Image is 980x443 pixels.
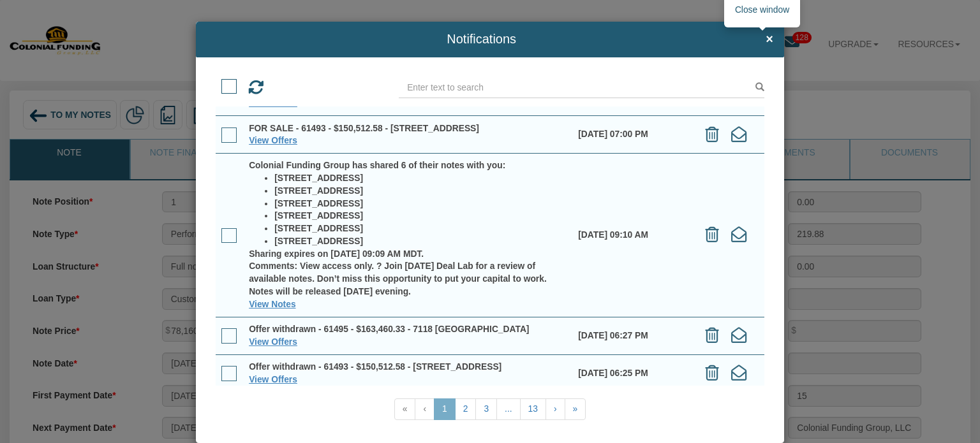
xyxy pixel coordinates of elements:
[399,76,764,98] input: Enter text to search
[572,317,693,354] td: [DATE] 06:27 PM
[415,398,434,420] a: ‹
[274,198,567,210] li: [STREET_ADDRESS]
[394,398,416,420] a: «
[572,154,693,317] td: [DATE] 09:10 AM
[249,135,297,145] a: View Offers
[572,116,693,153] td: [DATE] 07:00 PM
[249,361,567,374] div: Offer withdrawn - 61493 - $150,512.58 - [STREET_ADDRESS]
[766,33,773,47] span: ×
[274,222,567,235] li: [STREET_ADDRESS]
[274,172,567,185] li: [STREET_ADDRESS]
[565,398,586,420] a: »
[207,33,756,47] span: Notifications
[496,398,521,420] a: ...
[249,323,567,336] div: Offer withdrawn - 61495 - $163,460.33 - 7118 [GEOGRAPHIC_DATA]
[249,337,297,347] a: View Offers
[249,248,567,261] div: Sharing expires on [DATE] 09:09 AM MDT.
[520,398,546,420] a: 13
[434,398,456,420] a: 1
[455,398,477,420] a: 2
[475,398,497,420] a: 3
[546,398,565,420] a: ›
[249,374,297,384] a: View Offers
[274,185,567,198] li: [STREET_ADDRESS]
[274,235,567,248] li: [STREET_ADDRESS]
[274,210,567,222] li: [STREET_ADDRESS]
[249,299,295,309] a: View Notes
[249,98,297,108] a: View Offers
[249,122,567,135] div: FOR SALE - 61493 - $150,512.58 - [STREET_ADDRESS]
[249,260,567,298] div: Comments: View access only. ? Join [DATE] Deal Lab for a review of available notes. Don’t miss th...
[249,159,567,172] div: Colonial Funding Group has shared 6 of their notes with you:
[572,354,693,391] td: [DATE] 06:25 PM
